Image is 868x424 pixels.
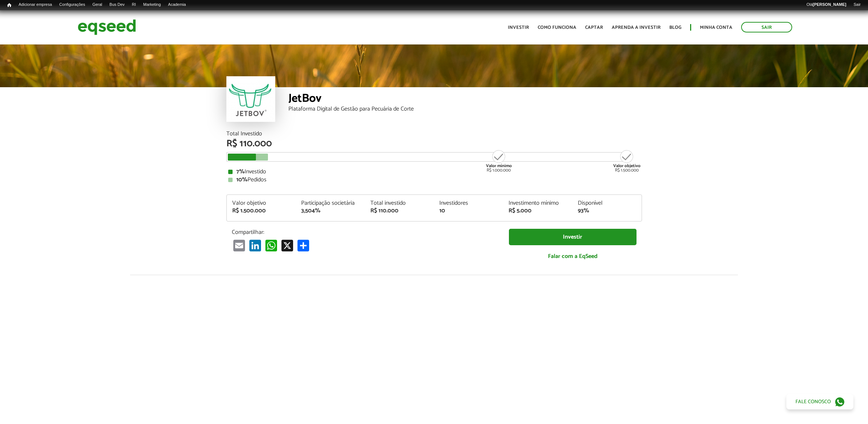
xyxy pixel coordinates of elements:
img: EqSeed [78,18,136,37]
a: Falar com a EqSeed [509,249,637,264]
a: Blog [669,25,681,30]
div: Valor objetivo [232,200,291,206]
a: Início [4,2,15,9]
a: Bus Dev [106,2,128,8]
a: Marketing [140,2,164,8]
a: X [280,239,295,251]
a: Email [232,239,246,251]
a: Configurações [56,2,89,8]
strong: [PERSON_NAME] [813,2,846,7]
div: Investimento mínimo [509,200,567,206]
div: Pedidos [228,177,640,183]
strong: Valor mínimo [486,162,512,169]
a: LinkedIn [248,239,262,251]
span: Início [7,3,11,8]
div: R$ 5.000 [509,208,567,214]
a: Como funciona [538,25,576,30]
strong: 10% [236,175,248,185]
a: Minha conta [700,25,732,30]
a: Adicionar empresa [15,2,56,8]
a: Geral [89,2,106,8]
strong: Valor objetivo [613,162,641,169]
a: Investir [509,229,637,245]
div: Plataforma Digital de Gestão para Pecuária de Corte [288,106,642,112]
a: Fale conosco [786,394,853,409]
a: WhatsApp [264,239,279,251]
div: R$ 1.500.000 [232,208,291,214]
a: Investir [508,25,529,30]
a: Aprenda a investir [612,25,661,30]
div: JetBov [288,93,642,106]
div: Total investido [370,200,429,206]
div: R$ 110.000 [226,139,642,149]
div: 10 [439,208,498,214]
a: RI [128,2,140,8]
div: R$ 1.500.000 [613,149,641,173]
div: Disponível [578,200,636,206]
a: Sair [850,2,864,8]
p: Compartilhar: [232,229,498,236]
div: R$ 1.000.000 [485,149,513,173]
div: 3,504% [301,208,359,214]
a: Captar [585,25,603,30]
div: Investido [228,169,640,175]
div: Investidores [439,200,498,206]
a: Sair [741,22,792,32]
div: Participação societária [301,200,359,206]
a: Compartilhar [296,239,311,251]
a: Olá[PERSON_NAME] [803,2,850,8]
div: R$ 110.000 [370,208,429,214]
div: 93% [578,208,636,214]
a: Academia [164,2,190,8]
strong: 7% [236,167,245,177]
div: Total Investido [226,131,642,137]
